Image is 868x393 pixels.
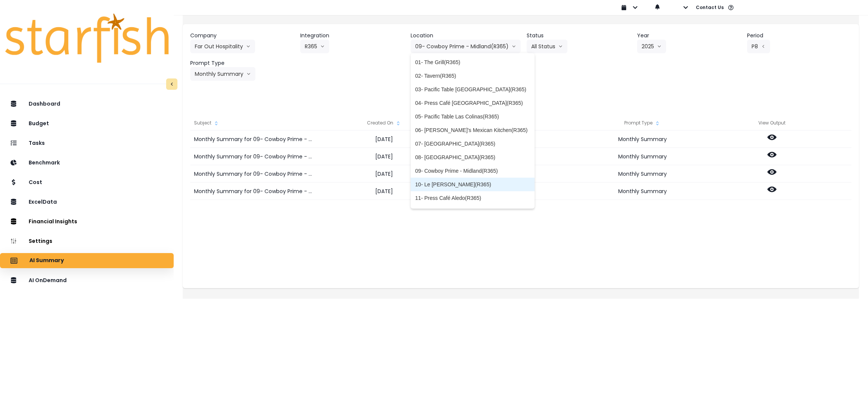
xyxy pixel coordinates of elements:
[415,126,530,134] span: 06- [PERSON_NAME]'s Mexican Kitchen(R365)
[213,120,219,126] svg: sort
[246,43,251,50] svg: arrow down line
[29,101,60,107] p: Dashboard
[190,165,319,183] div: Monthly Summary for 09- Cowboy Prime - Midland(R365) for P8 2025
[190,67,255,81] button: Monthly Summaryarrow down line
[527,32,631,40] header: Status
[415,99,530,107] span: 04- Press Café [GEOGRAPHIC_DATA](R365)
[29,277,67,284] p: AI OnDemand
[578,183,707,200] div: Monthly Summary
[319,148,449,165] div: [DATE]
[578,165,707,183] div: Monthly Summary
[637,40,666,53] button: 2025arrow down line
[319,165,449,183] div: [DATE]
[415,72,530,80] span: 02- Tavern(R365)
[415,58,530,66] span: 01- The Grill(R365)
[761,43,766,50] svg: arrow left line
[527,40,567,53] button: All Statusarrow down line
[637,32,741,40] header: Year
[190,148,319,165] div: Monthly Summary for 09- Cowboy Prime - Midland(R365) for P8 2025
[415,113,530,120] span: 05- Pacific Table Las Colinas(R365)
[29,257,64,264] p: AI Summary
[190,40,255,53] button: Far Out Hospitalityarrow down line
[319,183,449,200] div: [DATE]
[320,43,325,50] svg: arrow down line
[657,43,662,50] svg: arrow down line
[415,194,530,202] span: 11- Press Café Aledo(R365)
[578,148,707,165] div: Monthly Summary
[411,32,521,40] header: Location
[246,70,251,78] svg: arrow down line
[512,43,516,50] svg: arrow down line
[300,40,329,53] button: R365arrow down line
[578,115,707,130] div: Prompt Type
[190,59,295,67] header: Prompt Type
[29,179,42,186] p: Cost
[415,167,530,175] span: 09- Cowboy Prime - Midland(R365)
[558,43,563,50] svg: arrow down line
[747,40,770,53] button: P8arrow left line
[29,140,45,146] p: Tasks
[747,32,851,40] header: Period
[654,120,660,126] svg: sort
[29,199,57,205] p: ExcelData
[395,120,401,126] svg: sort
[190,32,295,40] header: Company
[190,115,319,130] div: Subject
[300,32,405,40] header: Integration
[415,154,530,161] span: 08- [GEOGRAPHIC_DATA](R365)
[190,183,319,200] div: Monthly Summary for 09- Cowboy Prime - Midland(R365) for P8 2025
[319,115,449,130] div: Created On
[190,130,319,148] div: Monthly Summary for 09- Cowboy Prime - Midland(R365) for P8 2025
[29,160,60,166] p: Benchmark
[578,130,707,148] div: Monthly Summary
[415,181,530,188] span: 10- Le [PERSON_NAME](R365)
[707,115,836,130] div: View Output
[415,140,530,147] span: 07- [GEOGRAPHIC_DATA](R365)
[411,40,521,53] button: 09- Cowboy Prime - Midland(R365)arrow down line
[415,86,530,93] span: 03- Pacific Table [GEOGRAPHIC_DATA](R365)
[29,120,49,127] p: Budget
[319,130,449,148] div: [DATE]
[411,53,534,209] ul: 09- Cowboy Prime - Midland(R365)arrow down line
